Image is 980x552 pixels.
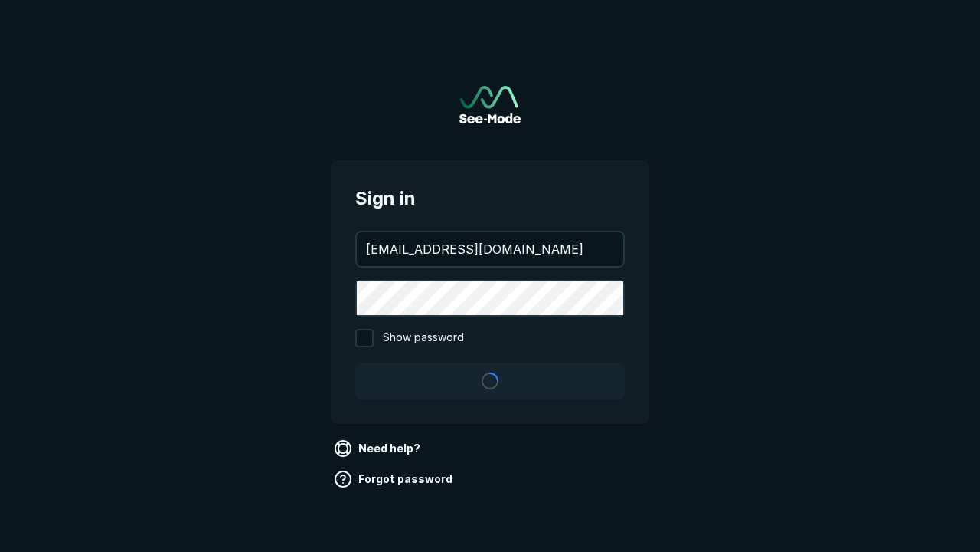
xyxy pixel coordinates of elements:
input: your@email.com [357,232,623,266]
span: Show password [383,329,464,347]
img: See-Mode Logo [459,86,521,123]
a: Go to sign in [459,86,521,123]
a: Need help? [331,436,426,461]
span: Sign in [355,185,625,212]
a: Forgot password [331,467,459,491]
